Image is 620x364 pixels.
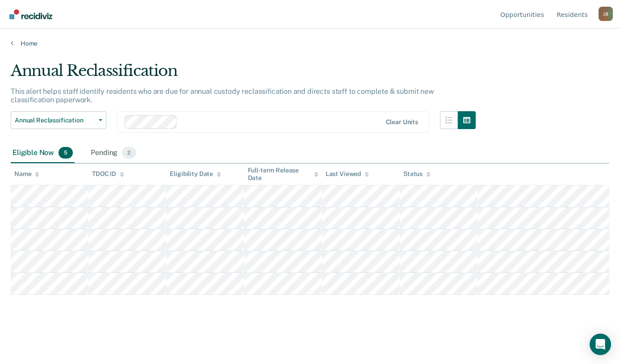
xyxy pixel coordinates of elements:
[590,334,611,355] div: Open Intercom Messenger
[11,111,106,129] button: Annual Reclassification
[14,170,39,178] div: Name
[92,170,124,178] div: TDOC ID
[9,9,52,19] img: Recidiviz
[11,87,434,104] p: This alert helps staff identify residents who are due for annual custody reclassification and dir...
[15,117,95,124] span: Annual Reclassification
[248,167,318,182] div: Full-term Release Date
[170,170,221,178] div: Eligibility Date
[59,147,73,159] span: 5
[403,170,431,178] div: Status
[11,39,609,47] a: Home
[122,147,136,159] span: 2
[386,118,419,126] div: Clear units
[11,62,476,87] div: Annual Reclassification
[599,7,613,21] button: Profile dropdown button
[326,170,369,178] div: Last Viewed
[599,7,613,21] div: J B
[11,143,75,163] div: Eligible Now5
[89,143,138,163] div: Pending2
